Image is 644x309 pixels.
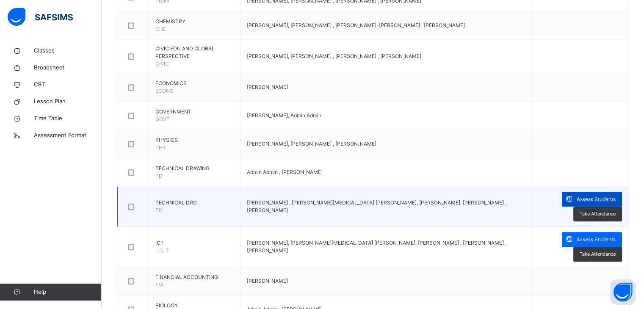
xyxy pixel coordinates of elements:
span: [PERSON_NAME], [PERSON_NAME][MEDICAL_DATA] [PERSON_NAME], [PERSON_NAME] , [PERSON_NAME] , [PERSON... [247,240,506,254]
span: Take Attendance [580,251,616,258]
span: PHYSICS [155,136,234,144]
span: [PERSON_NAME], Admin Admin [247,112,321,119]
span: TD [155,173,163,179]
span: F/A [155,281,163,288]
span: Broadsheet [34,63,102,72]
span: [PERSON_NAME] [247,278,288,284]
span: [PERSON_NAME] , [PERSON_NAME][MEDICAL_DATA] [PERSON_NAME], [PERSON_NAME], [PERSON_NAME] , [PERSON... [247,199,506,213]
span: Assessment Format [34,131,102,140]
span: Lesson Plan [34,97,102,106]
button: Open asap [610,279,636,305]
span: PHY [155,144,166,151]
span: Time Table [34,114,102,123]
span: CBT [34,80,102,89]
span: ICT [155,239,234,247]
span: CIVIC [155,61,169,67]
span: [PERSON_NAME], [PERSON_NAME] , [PERSON_NAME], [PERSON_NAME] , [PERSON_NAME] [247,22,465,28]
span: ECONS [155,88,173,94]
span: Take Attendance [580,210,616,218]
span: FINANCIAL ACCOUNTING [155,273,234,281]
span: Assess Students [577,236,616,243]
span: [PERSON_NAME], [PERSON_NAME] , [PERSON_NAME] , [PERSON_NAME] [247,53,421,59]
span: GOVT [155,116,170,122]
span: [PERSON_NAME] [247,84,288,90]
span: Assess Students [577,196,616,203]
span: CHEMISTRY [155,18,234,25]
span: I. C. T [155,247,169,254]
img: safsims [8,8,73,26]
span: TD [155,207,163,213]
span: Help [34,288,101,296]
span: TECHNICAL DRG [155,199,234,207]
span: CHE [155,26,166,32]
span: [PERSON_NAME], [PERSON_NAME] , [PERSON_NAME] [247,141,376,147]
span: TECHNICAL DRAWING [155,165,234,172]
span: CIVIC EDU AND GLOBAL PERSPECTIVE [155,45,234,60]
span: ECONOMICS [155,80,234,87]
span: GOVERNMENT [155,108,234,116]
span: Classes [34,47,102,55]
span: Admin Admin , [PERSON_NAME] [247,169,323,175]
